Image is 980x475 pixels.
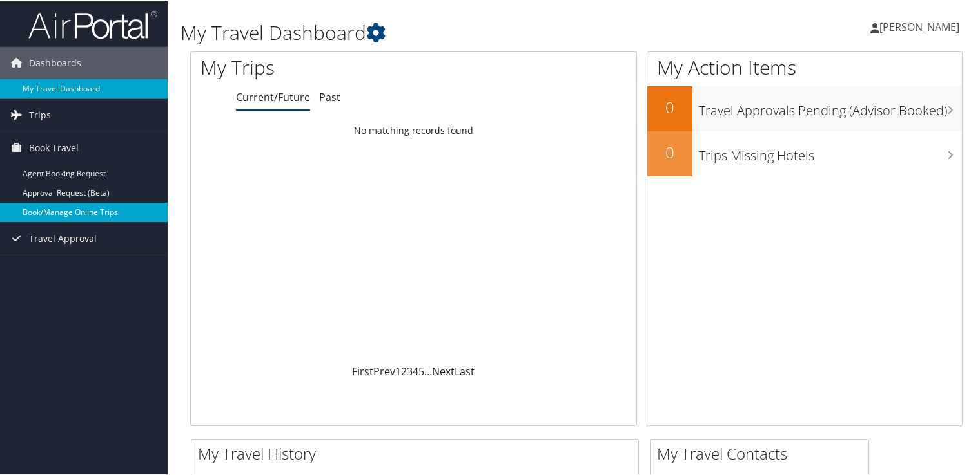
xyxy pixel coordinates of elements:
[879,19,959,33] span: [PERSON_NAME]
[418,363,424,377] a: 5
[870,6,972,45] a: [PERSON_NAME]
[647,53,962,80] h1: My Action Items
[201,53,441,80] h1: My Trips
[236,89,310,103] a: Current/Future
[395,363,401,377] a: 1
[191,118,636,141] td: No matching records found
[657,442,868,463] h2: My Travel Contacts
[198,442,638,463] h2: My Travel History
[401,363,407,377] a: 2
[647,85,962,130] a: 0Travel Approvals Pending (Advisor Booked)
[413,363,418,377] a: 4
[647,130,962,175] a: 0Trips Missing Hotels
[373,363,395,377] a: Prev
[29,46,81,78] span: Dashboards
[28,8,157,39] img: airportal-logo.png
[29,221,97,254] span: Travel Approval
[432,363,455,377] a: Next
[29,131,79,163] span: Book Travel
[29,98,51,130] span: Trips
[424,363,432,377] span: …
[181,18,709,45] h1: My Travel Dashboard
[699,139,962,163] h3: Trips Missing Hotels
[455,363,475,377] a: Last
[647,95,692,117] h2: 0
[407,363,413,377] a: 3
[647,140,692,162] h2: 0
[319,89,340,103] a: Past
[352,363,373,377] a: First
[699,94,962,118] h3: Travel Approvals Pending (Advisor Booked)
